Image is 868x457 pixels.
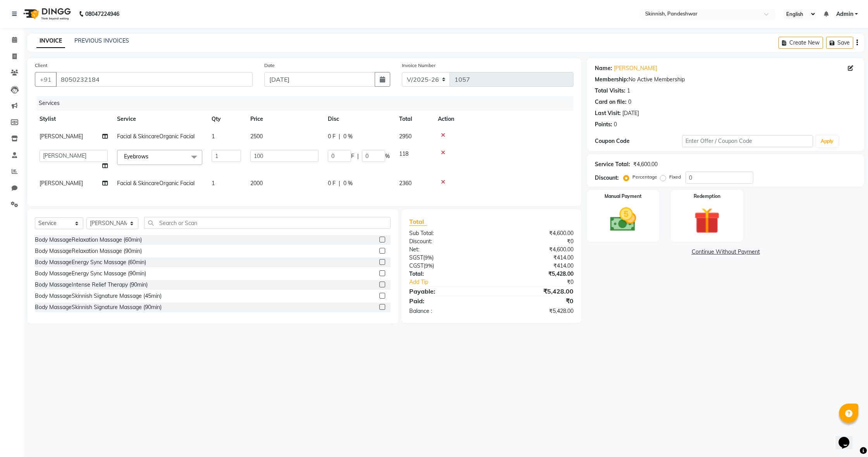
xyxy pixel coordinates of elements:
[339,179,340,187] span: |
[40,180,83,187] span: [PERSON_NAME]
[778,37,823,49] button: Create New
[343,132,353,141] span: 0 %
[212,133,215,140] span: 1
[491,307,579,315] div: ₹5,428.00
[835,426,860,449] iframe: chat widget
[74,37,129,44] a: PREVIOUS INVOICES
[117,133,195,140] span: Facial & SkincareOrganic Facial
[35,258,146,266] div: Body MassageEnergy Sync Massage (60min)
[403,254,491,262] div: ( )
[212,180,215,187] span: 1
[595,98,627,106] div: Card on file:
[836,10,853,18] span: Admin
[491,254,579,262] div: ₹414.00
[357,152,359,160] span: |
[117,180,195,187] span: Facial & SkincareOrganic Facial
[595,174,619,182] div: Discount:
[425,254,432,261] span: 9%
[595,120,612,129] div: Points:
[602,204,644,235] img: _cash.svg
[622,109,639,117] div: [DATE]
[595,76,629,84] div: Membership:
[399,150,408,157] span: 118
[589,248,863,256] a: Continue Without Payment
[385,152,390,160] span: %
[633,160,658,168] div: ₹4,600.00
[35,72,57,87] button: +91
[35,292,162,300] div: Body MassageSkinnish Signature Massage (45min)
[403,270,491,278] div: Total:
[36,96,579,110] div: Services
[35,303,162,311] div: Body MassageSkinnish Signature Massage (90min)
[595,76,856,84] div: No Active Membership
[35,270,146,278] div: Body MassageEnergy Sync Massage (90min)
[433,110,573,128] th: Action
[399,180,412,187] span: 2360
[595,64,612,72] div: Name:
[682,135,813,147] input: Enter Offer / Coupon Code
[425,263,432,269] span: 9%
[35,247,142,255] div: Body MassageRelaxation Massage (90min)
[250,180,263,187] span: 2000
[328,179,336,187] span: 0 F
[250,133,263,140] span: 2500
[399,133,412,140] span: 2950
[339,132,340,141] span: |
[826,37,853,49] button: Save
[595,109,621,117] div: Last Visit:
[35,236,142,244] div: Body MassageRelaxation Massage (60min)
[403,278,506,286] a: Add Tip
[403,307,491,315] div: Balance :
[85,3,119,25] b: 08047224946
[328,132,336,141] span: 0 F
[409,254,423,261] span: SGST
[264,62,275,69] label: Date
[144,217,391,229] input: Search or Scan
[491,262,579,270] div: ₹414.00
[20,3,73,25] img: logo
[595,87,625,95] div: Total Visits:
[614,120,617,129] div: 0
[246,110,323,128] th: Price
[628,98,631,106] div: 0
[323,110,394,128] th: Disc
[409,218,427,226] span: Total
[40,133,83,140] span: [PERSON_NAME]
[148,153,152,160] a: x
[35,62,47,69] label: Client
[491,237,579,246] div: ₹0
[343,179,353,187] span: 0 %
[491,246,579,254] div: ₹4,600.00
[409,262,424,269] span: CGST
[207,110,246,128] th: Qty
[112,110,207,128] th: Service
[403,262,491,270] div: ( )
[351,152,354,160] span: F
[491,229,579,237] div: ₹4,600.00
[56,72,253,87] input: Search by Name/Mobile/Email/Code
[595,137,682,145] div: Coupon Code
[402,62,436,69] label: Invoice Number
[491,270,579,278] div: ₹5,428.00
[124,153,148,160] span: Eyebrows
[816,136,838,147] button: Apply
[403,296,491,306] div: Paid:
[403,237,491,246] div: Discount:
[403,287,491,296] div: Payable:
[35,281,148,289] div: Body MassageIntense Relief Therapy (90min)
[35,110,112,128] th: Stylist
[403,229,491,237] div: Sub Total:
[394,110,433,128] th: Total
[36,34,65,48] a: INVOICE
[669,174,681,180] label: Fixed
[491,296,579,306] div: ₹0
[694,193,720,200] label: Redemption
[595,160,630,168] div: Service Total:
[686,204,728,237] img: _gift.svg
[604,193,642,200] label: Manual Payment
[614,64,657,72] a: [PERSON_NAME]
[403,246,491,254] div: Net:
[627,87,630,95] div: 1
[491,287,579,296] div: ₹5,428.00
[632,174,657,180] label: Percentage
